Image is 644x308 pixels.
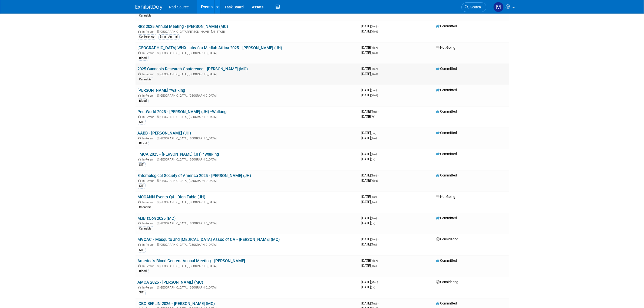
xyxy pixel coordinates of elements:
[138,29,357,34] div: [GEOGRAPHIC_DATA][PERSON_NAME], [US_STATE]
[371,67,378,70] span: (Mon)
[436,24,457,28] span: Committed
[371,110,377,113] span: (Tue)
[362,221,375,225] span: [DATE]
[138,205,153,210] div: Cannabis
[371,259,378,262] span: (Mon)
[362,131,378,135] span: [DATE]
[371,137,377,140] span: (Tue)
[143,94,156,97] span: In-Person
[436,195,455,199] span: Not Going
[138,120,146,124] div: SIT
[371,179,378,182] span: (Wed)
[362,200,377,204] span: [DATE]
[138,264,357,268] div: [GEOGRAPHIC_DATA], [GEOGRAPHIC_DATA]
[436,173,457,177] span: Committed
[138,178,357,183] div: [GEOGRAPHIC_DATA], [GEOGRAPHIC_DATA]
[138,67,248,71] a: 2025 Cannabis Research Conference - [PERSON_NAME] (MC)
[371,201,377,204] span: (Tue)
[371,281,378,284] span: (Mon)
[138,195,206,199] a: MOCANN Events Q4 - Dion Table (JH)
[138,131,191,136] a: AABB - [PERSON_NAME] (JH)
[362,258,380,263] span: [DATE]
[138,242,357,247] div: [GEOGRAPHIC_DATA], [GEOGRAPHIC_DATA]
[138,30,141,33] img: In-Person Event
[138,285,357,289] div: [GEOGRAPHIC_DATA], [GEOGRAPHIC_DATA]
[143,286,156,289] span: In-Person
[138,115,141,118] img: In-Person Event
[371,153,377,156] span: (Tue)
[436,45,455,50] span: Not Going
[371,94,378,97] span: (Wed)
[138,184,146,188] div: SIT
[371,115,375,118] span: (Fri)
[378,173,379,177] span: -
[362,109,379,113] span: [DATE]
[138,264,141,267] img: In-Person Event
[138,158,141,160] img: In-Person Event
[138,94,141,97] img: In-Person Event
[436,237,458,241] span: Considering
[138,290,146,295] div: SIT
[371,158,375,161] span: (Fri)
[143,137,156,140] span: In-Person
[138,88,185,93] a: [PERSON_NAME] *walking
[362,72,378,76] span: [DATE]
[436,216,457,220] span: Committed
[138,51,141,54] img: In-Person Event
[143,201,156,204] span: In-Person
[362,301,379,305] span: [DATE]
[138,45,282,50] a: [GEOGRAPHIC_DATA] WHX Labs fka Medlab Africa 2025 - [PERSON_NAME] (JH)
[138,114,357,119] div: [GEOGRAPHIC_DATA], [GEOGRAPHIC_DATA]
[362,24,379,28] span: [DATE]
[138,73,141,75] img: In-Person Event
[371,264,377,267] span: (Thu)
[371,174,377,177] span: (Sun)
[136,5,163,10] img: ExhibitDay
[362,173,379,177] span: [DATE]
[138,157,357,161] div: [GEOGRAPHIC_DATA], [GEOGRAPHIC_DATA]
[138,222,141,224] img: In-Person Event
[436,67,457,71] span: Committed
[379,258,380,263] span: -
[362,195,379,199] span: [DATE]
[378,216,379,220] span: -
[362,178,378,182] span: [DATE]
[436,280,458,284] span: Considering
[138,141,148,146] div: Blood
[138,173,251,178] a: Entomological Society of America 2025 - [PERSON_NAME] (JH)
[493,2,504,12] img: Melissa Conboy
[378,195,379,199] span: -
[371,25,377,28] span: (Sun)
[362,114,375,119] span: [DATE]
[362,157,375,161] span: [DATE]
[378,301,379,305] span: -
[436,301,457,305] span: Committed
[362,29,378,33] span: [DATE]
[436,258,457,263] span: Committed
[143,73,156,76] span: In-Person
[143,158,156,161] span: In-Person
[138,24,228,29] a: RRS 2025 Annual Meeting - [PERSON_NAME] (MC)
[169,5,189,9] span: Rad Source
[371,51,378,54] span: (Wed)
[362,93,378,97] span: [DATE]
[469,5,481,9] span: Search
[138,221,357,225] div: [GEOGRAPHIC_DATA], [GEOGRAPHIC_DATA]
[362,237,379,241] span: [DATE]
[138,109,227,114] a: PestWorld 2025 - [PERSON_NAME] (JH) *Walking
[138,51,357,55] div: [GEOGRAPHIC_DATA], [GEOGRAPHIC_DATA]
[138,72,357,76] div: [GEOGRAPHIC_DATA], [GEOGRAPHIC_DATA]
[138,200,357,204] div: [GEOGRAPHIC_DATA], [GEOGRAPHIC_DATA]
[158,34,180,39] div: Small Animal
[143,179,156,183] span: In-Person
[371,89,377,92] span: (Sun)
[371,30,378,33] span: (Wed)
[138,77,153,82] div: Cannabis
[379,45,380,50] span: -
[138,226,153,231] div: Cannabis
[362,136,377,140] span: [DATE]
[378,88,379,92] span: -
[138,162,146,167] div: SIT
[362,51,378,55] span: [DATE]
[143,264,156,268] span: In-Person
